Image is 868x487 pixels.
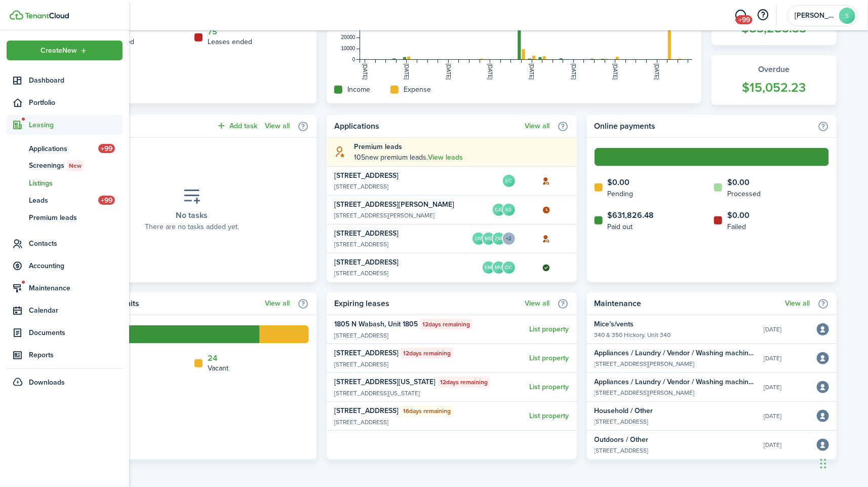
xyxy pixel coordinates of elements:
[334,331,503,340] widget-list-item-description: [STREET_ADDRESS]
[428,154,463,162] a: View leads
[727,176,761,189] home-widget-count: $0.00
[29,97,123,108] span: Portfolio
[608,189,634,199] home-widget-title: Pending
[29,305,123,316] span: Calendar
[334,348,399,358] widget-list-item-title: [STREET_ADDRESS]
[334,170,467,181] widget-list-item-title: [STREET_ADDRESS]
[764,354,781,363] time: [DATE]
[654,64,660,80] tspan: [DATE]
[595,297,780,310] home-widget-title: Maintenance
[595,388,756,397] widget-list-item-description: [STREET_ADDRESS][PERSON_NAME]
[352,57,356,62] tspan: 0
[29,350,123,360] span: Reports
[446,64,451,80] tspan: [DATE]
[404,64,410,80] tspan: [DATE]
[529,64,535,80] tspan: [DATE]
[334,319,418,329] widget-list-item-title: 1805 N Wabash, Unit 1805
[7,209,123,226] a: Premium leads
[216,120,257,132] button: Add task
[839,8,855,24] avatar-text: S
[727,189,761,199] home-widget-title: Processed
[25,13,69,19] img: TenantCloud
[334,199,467,210] widget-list-item-title: [STREET_ADDRESS][PERSON_NAME]
[29,195,98,206] span: Leads
[7,157,123,174] a: ScreeningsNew
[208,354,217,363] a: 24
[595,417,756,426] widget-list-item-description: [STREET_ADDRESS]
[334,211,467,220] widget-list-item-description: [STREET_ADDRESS][PERSON_NAME]
[7,41,123,60] button: Open menu
[334,297,520,310] home-widget-title: Expiring leases
[29,143,98,154] span: Applications
[354,141,569,152] explanation-title: Premium leads
[595,446,756,455] widget-list-item-description: [STREET_ADDRESS]
[29,260,123,271] span: Accounting
[29,327,123,338] span: Documents
[525,122,550,130] a: View all
[722,78,826,97] widget-stats-count: $15,052.23
[595,434,756,445] widget-list-item-title: Outdoors / Other
[354,152,569,163] explanation-description: 105 new premium leads .
[29,120,123,130] span: Leasing
[334,389,503,398] widget-list-item-description: [STREET_ADDRESS][US_STATE]
[736,15,753,24] span: +99
[265,122,290,130] a: View all
[472,233,485,245] avatar-text: LW
[595,120,812,132] home-widget-title: Online payments
[334,360,503,369] widget-list-item-description: [STREET_ADDRESS]
[755,7,772,24] button: Open resource center
[422,320,470,329] span: 12 days remaining
[7,140,123,157] a: Applications+99
[69,161,82,170] span: New
[334,418,503,427] widget-list-item-description: [STREET_ADDRESS]
[571,64,576,80] tspan: [DATE]
[334,182,467,191] widget-list-item-description: [STREET_ADDRESS]
[712,55,837,105] a: Overdue$15,052.23
[506,232,516,246] button: Open menu
[595,359,756,368] widget-list-item-description: [STREET_ADDRESS][PERSON_NAME]
[764,325,781,334] time: [DATE]
[7,192,123,209] a: Leads+99
[98,196,115,205] span: +99
[334,240,467,249] widget-list-item-description: [STREET_ADDRESS]
[503,261,515,274] avatar-text: OC
[334,228,467,239] widget-list-item-title: [STREET_ADDRESS]
[29,283,123,293] span: Maintenance
[764,411,781,421] time: [DATE]
[334,377,436,387] widget-list-item-title: [STREET_ADDRESS][US_STATE]
[503,175,515,187] avatar-text: EC
[727,221,749,232] home-widget-title: Failed
[363,64,368,80] tspan: [DATE]
[29,75,123,86] span: Dashboard
[403,406,451,416] span: 16 days remaining
[29,238,123,249] span: Contacts
[530,412,569,420] a: List property
[341,35,356,41] tspan: 20000
[7,174,123,192] a: Listings
[595,405,756,416] widget-list-item-title: Household / Other
[7,345,123,365] a: Reports
[347,84,370,95] home-widget-title: Income
[7,70,123,90] a: Dashboard
[525,299,550,308] a: View all
[595,377,756,387] widget-list-item-title: Appliances / Laundry / Vendor / Washing machine / Washer Connections Leaking
[29,160,123,171] span: Screenings
[530,354,569,362] a: List property
[29,178,123,189] span: Listings
[334,405,399,416] widget-list-item-title: [STREET_ADDRESS]
[404,84,431,95] home-widget-title: Expense
[334,257,467,268] widget-list-item-title: [STREET_ADDRESS]
[820,448,826,479] div: Drag
[41,47,77,54] span: Create New
[98,144,115,153] span: +99
[145,221,239,232] placeholder-description: There are no tasks added yet.
[727,209,749,221] home-widget-count: $0.00
[74,297,260,310] home-widget-title: Properties & units
[29,377,65,388] span: Downloads
[493,261,505,274] avatar-text: MV
[722,63,826,76] widget-stats-title: Overdue
[10,10,23,20] img: TenantCloud
[608,176,634,189] home-widget-count: $0.00
[530,383,569,391] a: List property
[440,378,488,387] span: 12 days remaining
